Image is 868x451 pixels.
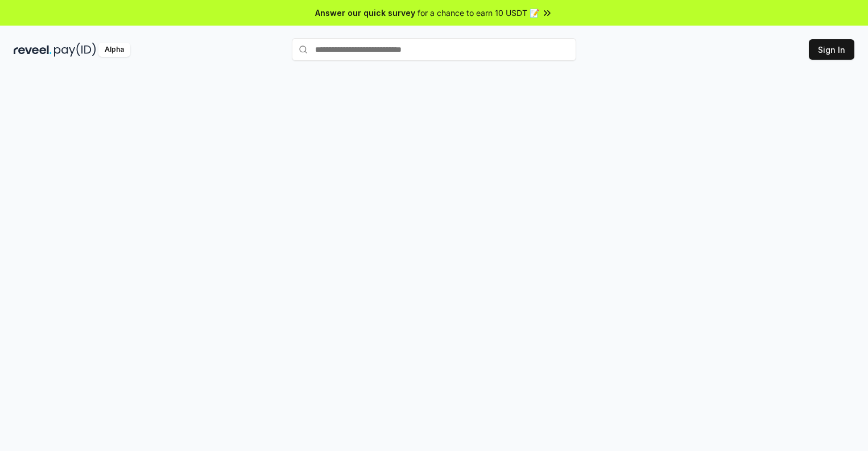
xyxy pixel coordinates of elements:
[54,43,96,57] img: pay_id
[418,7,539,19] span: for a chance to earn 10 USDT 📝
[315,7,415,19] span: Answer our quick survey
[98,43,130,57] div: Alpha
[809,39,854,60] button: Sign In
[14,43,52,57] img: reveel_dark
